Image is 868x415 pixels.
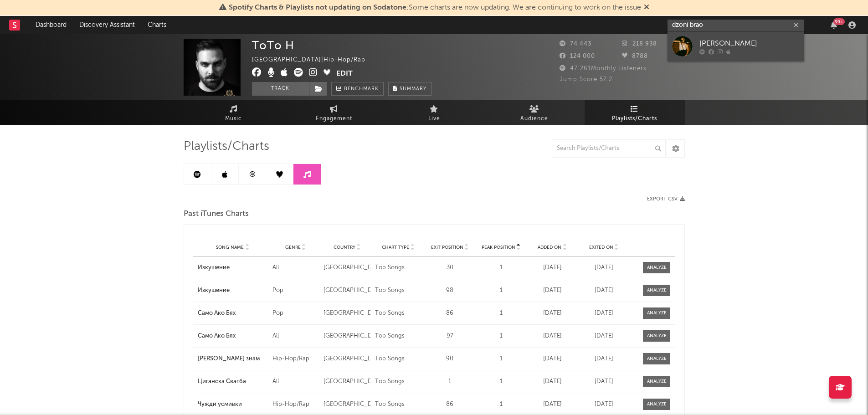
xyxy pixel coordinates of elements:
[252,82,309,96] button: Track
[375,309,422,318] div: Top Songs
[644,4,649,11] span: Dismiss
[375,286,422,295] div: Top Songs
[198,400,268,409] a: Чужди усмивки
[580,354,627,364] div: [DATE]
[384,100,484,125] a: Live
[375,332,422,341] div: Top Songs
[580,377,627,386] div: [DATE]
[198,309,268,318] a: Само Ако Бях
[426,354,473,364] div: 90
[229,4,641,11] span: : Some charts are now updating. We are continuing to work on the issue
[478,286,524,295] div: 1
[284,100,384,125] a: Engagement
[316,113,352,124] span: Engagement
[585,100,685,125] a: Playlists/Charts
[29,16,73,34] a: Dashboard
[589,245,613,250] span: Exited On
[375,263,422,272] div: Top Songs
[426,332,473,341] div: 97
[580,286,627,295] div: [DATE]
[272,354,319,364] div: Hip-Hop/Rap
[272,332,319,341] div: All
[184,209,249,220] span: Past iTunes Charts
[324,286,370,295] div: [GEOGRAPHIC_DATA]
[529,332,576,341] div: [DATE]
[647,196,685,202] button: Export CSV
[560,41,591,47] span: 74 443
[141,16,173,34] a: Charts
[324,400,370,409] div: [GEOGRAPHIC_DATA]
[375,400,422,409] div: Top Songs
[478,354,524,364] div: 1
[426,377,473,386] div: 1
[484,100,585,125] a: Audience
[699,38,800,49] div: [PERSON_NAME]
[668,31,804,61] a: [PERSON_NAME]
[252,55,376,66] div: [GEOGRAPHIC_DATA] | Hip-Hop/Rap
[431,245,463,250] span: Exit Position
[426,263,473,272] div: 30
[216,245,244,250] span: Song Name
[324,309,370,318] div: [GEOGRAPHIC_DATA]
[334,245,355,250] span: Country
[382,245,409,250] span: Chart Type
[482,245,515,250] span: Peak Position
[478,309,524,318] div: 1
[831,21,837,29] button: 99+
[552,139,666,158] input: Search Playlists/Charts
[400,87,426,92] span: Summary
[198,354,268,364] a: [PERSON_NAME] знам
[426,286,473,295] div: 98
[272,400,319,409] div: Hip-Hop/Rap
[285,245,301,250] span: Genre
[529,286,576,295] div: [DATE]
[622,53,648,59] span: 8788
[344,84,379,95] span: Benchmark
[478,332,524,341] div: 1
[622,41,657,47] span: 218 938
[478,377,524,386] div: 1
[225,113,242,124] span: Music
[336,68,353,79] button: Edit
[529,354,576,364] div: [DATE]
[184,100,284,125] a: Music
[612,113,657,124] span: Playlists/Charts
[198,286,268,295] a: Изкушение
[229,4,406,11] span: Spotify Charts & Playlists not updating on Sodatone
[375,354,422,364] div: Top Songs
[272,286,319,295] div: Pop
[324,263,370,272] div: [GEOGRAPHIC_DATA]
[580,400,627,409] div: [DATE]
[529,400,576,409] div: [DATE]
[560,53,595,59] span: 124 000
[198,377,268,386] a: Циганска Сватба
[538,245,561,250] span: Added On
[580,263,627,272] div: [DATE]
[272,263,319,272] div: All
[428,113,440,124] span: Live
[580,332,627,341] div: [DATE]
[560,66,647,72] span: 47 261 Monthly Listeners
[529,309,576,318] div: [DATE]
[375,377,422,386] div: Top Songs
[272,377,319,386] div: All
[478,400,524,409] div: 1
[580,309,627,318] div: [DATE]
[324,332,370,341] div: [GEOGRAPHIC_DATA]
[272,309,319,318] div: Pop
[529,377,576,386] div: [DATE]
[426,400,473,409] div: 86
[426,309,473,318] div: 86
[520,113,548,124] span: Audience
[198,263,268,272] a: Изкушение
[252,39,294,52] div: ToTo H
[198,332,268,341] a: Само Ако Бях
[560,77,612,82] span: Jump Score: 52.2
[331,82,384,96] a: Benchmark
